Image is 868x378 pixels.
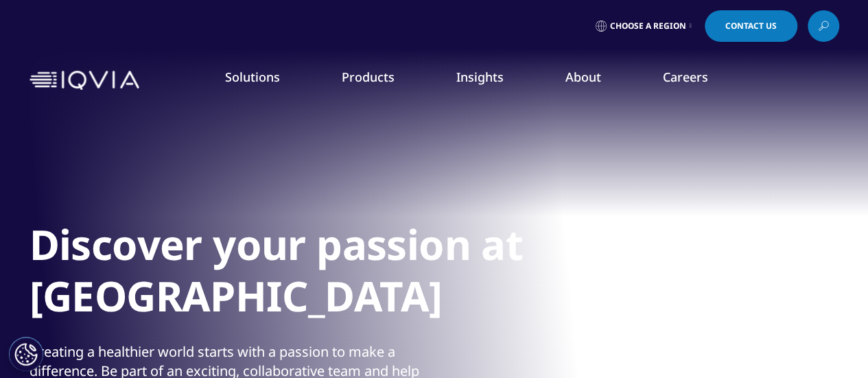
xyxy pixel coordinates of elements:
img: IQVIA Healthcare Information Technology and Pharma Clinical Research Company [30,71,139,91]
button: Cookies Settings [9,337,43,371]
a: Insights [456,69,504,85]
a: Careers [663,69,708,85]
span: Choose a Region [610,21,686,32]
a: Products [342,69,395,85]
a: Contact Us [705,10,797,42]
a: Solutions [225,69,280,85]
h1: Discover your passion at [GEOGRAPHIC_DATA] [30,219,544,330]
a: About [565,69,601,85]
nav: Primary [145,48,839,113]
span: Contact Us [725,22,777,30]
